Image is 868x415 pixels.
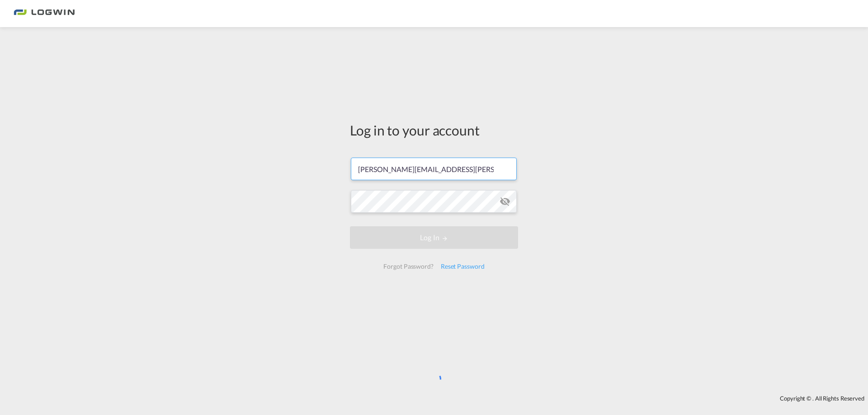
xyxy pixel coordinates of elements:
div: Log in to your account [350,121,518,140]
div: Forgot Password? [380,258,437,275]
input: Enter email/phone number [351,158,517,180]
md-icon: icon-eye-off [500,196,510,207]
img: 2761ae10d95411efa20a1f5e0282d2d7.png [14,4,75,24]
button: LOGIN [350,226,518,249]
div: Reset Password [437,258,488,275]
